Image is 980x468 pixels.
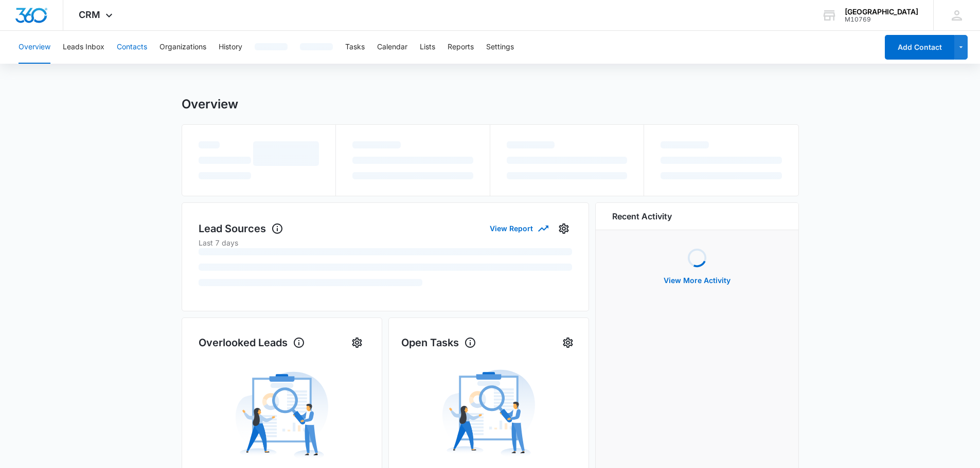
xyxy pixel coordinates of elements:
[612,210,672,222] h6: Recent Activity
[653,268,741,293] button: View More Activity
[560,334,576,351] button: Settings
[199,237,572,248] p: Last 7 days
[845,8,918,16] div: account name
[420,31,435,64] button: Lists
[486,31,514,64] button: Settings
[845,16,918,23] div: account id
[885,35,954,60] button: Add Contact
[199,221,283,236] h1: Lead Sources
[377,31,407,64] button: Calendar
[199,335,305,350] h1: Overlooked Leads
[117,31,147,64] button: Contacts
[63,31,104,64] button: Leads Inbox
[490,219,547,237] button: View Report
[345,31,365,64] button: Tasks
[79,9,100,20] span: CRM
[556,220,572,237] button: Settings
[401,335,476,350] h1: Open Tasks
[349,334,365,351] button: Settings
[182,97,238,112] h1: Overview
[19,31,50,64] button: Overview
[159,31,206,64] button: Organizations
[219,31,242,64] button: History
[448,31,474,64] button: Reports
